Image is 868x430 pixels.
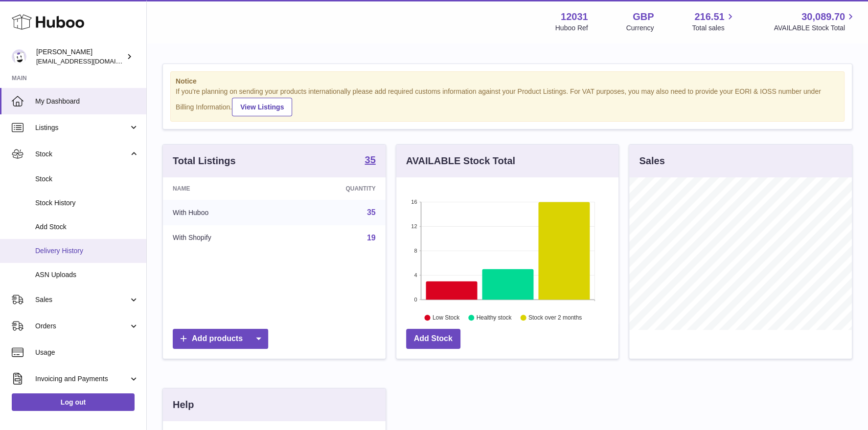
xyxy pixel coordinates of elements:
[35,174,139,184] span: Stock
[35,374,129,384] span: Invoicing and Payments
[639,154,664,168] h3: Sales
[35,123,129,132] span: Listings
[801,10,845,23] span: 30,089.70
[12,49,26,64] img: admin@makewellforyou.com
[35,348,139,357] span: Usage
[176,87,839,116] div: If you're planning on sending your products internationally please add required customs informati...
[692,23,735,33] span: Total sales
[36,47,124,66] div: [PERSON_NAME]
[176,77,839,86] strong: Notice
[232,98,292,116] a: View Listings
[414,272,417,278] text: 4
[163,177,283,200] th: Name
[173,154,236,168] h3: Total Listings
[528,314,582,321] text: Stock over 2 months
[35,295,129,304] span: Sales
[35,150,129,159] span: Stock
[406,154,515,168] h3: AVAILABLE Stock Total
[433,314,460,321] text: Low Stock
[163,200,283,225] td: With Huboo
[414,297,417,302] text: 0
[406,329,460,349] a: Add Stock
[411,199,417,205] text: 16
[476,314,512,321] text: Healthy stock
[692,10,735,33] a: 216.51 Total sales
[35,222,139,232] span: Add Stock
[411,223,417,229] text: 12
[365,155,375,165] strong: 35
[367,234,376,242] a: 19
[35,198,139,208] span: Stock History
[633,10,654,23] strong: GBP
[367,208,376,216] a: 35
[626,23,654,33] div: Currency
[774,10,856,33] a: 30,089.70 AVAILABLE Stock Total
[35,97,139,106] span: My Dashboard
[36,57,144,65] span: [EMAIL_ADDRESS][DOMAIN_NAME]
[173,398,194,411] h3: Help
[163,225,283,251] td: With Shopify
[35,322,129,331] span: Orders
[173,329,268,349] a: Add products
[694,10,724,23] span: 216.51
[35,270,139,279] span: ASN Uploads
[774,23,856,33] span: AVAILABLE Stock Total
[283,177,386,200] th: Quantity
[12,393,135,411] a: Log out
[561,10,588,23] strong: 12031
[555,23,588,33] div: Huboo Ref
[365,155,375,167] a: 35
[35,246,139,256] span: Delivery History
[414,248,417,254] text: 8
